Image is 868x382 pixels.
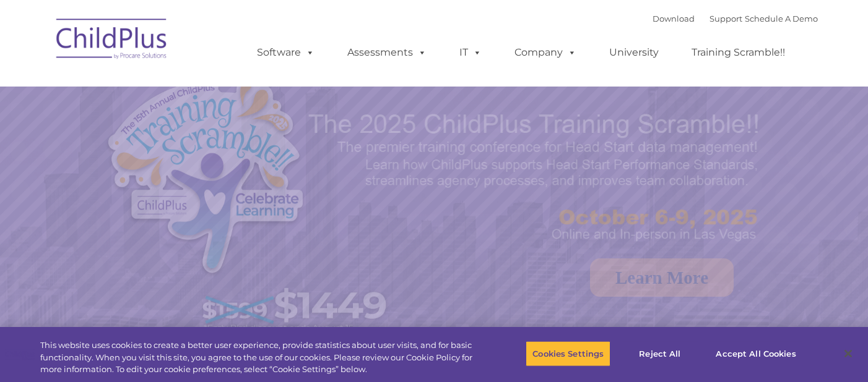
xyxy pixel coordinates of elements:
button: Reject All [621,341,698,367]
a: Software [245,40,327,65]
a: Company [502,40,589,65]
a: Assessments [335,40,439,65]
button: Close [835,340,862,367]
div: This website uses cookies to create a better user experience, provide statistics about user visit... [40,339,477,376]
font: | [653,14,818,23]
a: Support [710,14,742,23]
a: Learn More [590,258,734,297]
img: ChildPlus by Procare Solutions [50,10,174,72]
a: Training Scramble!! [679,40,797,65]
button: Cookies Settings [526,341,610,367]
button: Accept All Cookies [709,341,802,367]
a: IT [447,40,494,65]
a: University [597,40,671,65]
a: Download [653,14,695,23]
a: Schedule A Demo [745,14,818,23]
